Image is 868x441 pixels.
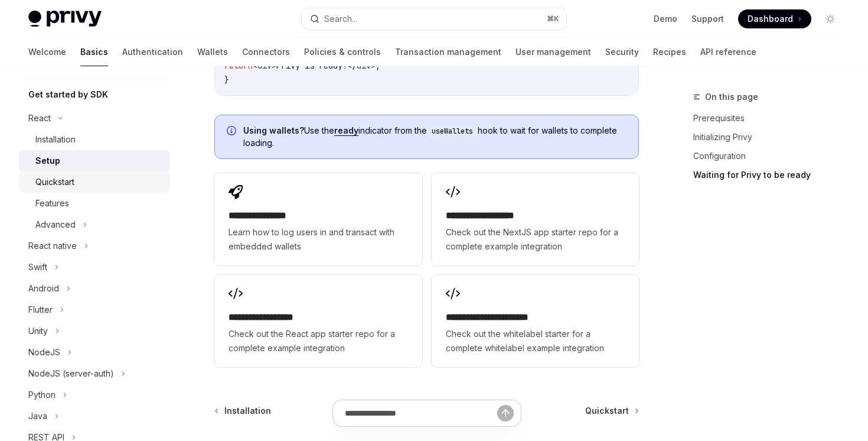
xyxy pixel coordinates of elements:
span: Check out the NextJS app starter repo for a complete example integration [446,225,625,254]
a: Recipes [653,38,686,66]
button: Advanced [19,214,170,235]
div: Flutter [28,303,53,317]
a: Prerequisites [693,109,849,128]
a: Welcome [28,38,66,66]
span: Check out the React app starter repo for a complete example integration [229,327,407,355]
button: NodeJS [19,342,170,363]
button: Swift [19,257,170,278]
span: Check out the whitelabel starter for a complete whitelabel example integration [446,327,625,355]
a: **** **** **** ***Check out the React app starter repo for a complete example integration [214,275,422,367]
svg: Info [227,126,239,138]
button: Send message [497,405,514,421]
a: Transaction management [395,38,501,66]
a: Authentication [122,38,183,66]
div: Swift [28,260,47,274]
h5: Get started by SDK [28,87,108,102]
button: Toggle dark mode [821,9,840,28]
a: Installation [19,129,170,150]
div: Advanced [35,218,76,232]
a: **** **** **** ****Check out the NextJS app starter repo for a complete example integration [432,173,639,265]
button: React [19,108,170,129]
a: Support [691,13,724,25]
a: Waiting for Privy to be ready [693,166,849,184]
a: API reference [700,38,756,66]
a: Initializing Privy [693,128,849,147]
span: ⌘ K [547,14,559,24]
a: Dashboard [738,9,811,28]
div: Features [35,196,69,210]
a: Policies & controls [304,38,381,66]
a: Configuration [693,147,849,166]
button: Search...⌘K [302,8,566,30]
div: Search... [324,12,357,26]
span: On this page [705,90,758,104]
div: React native [28,239,77,253]
button: Flutter [19,299,170,320]
div: Installation [35,132,76,147]
a: Demo [654,13,677,25]
a: Basics [80,38,108,66]
div: Setup [35,154,60,168]
div: Python [28,388,56,402]
a: Wallets [197,38,228,66]
div: Quickstart [35,175,74,189]
a: Features [19,193,170,214]
button: Java [19,406,170,427]
span: Use the indicator from the hook to wait for wallets to complete loading. [243,125,626,149]
div: Android [28,281,59,296]
a: Quickstart [19,171,170,193]
button: NodeJS (server-auth) [19,363,170,384]
a: User management [515,38,591,66]
a: ready [334,125,358,136]
a: Setup [19,150,170,171]
button: Unity [19,320,170,342]
button: Android [19,278,170,299]
div: Java [28,409,47,423]
div: NodeJS [28,345,60,359]
div: React [28,111,51,125]
a: **** **** **** **** ***Check out the whitelabel starter for a complete whitelabel example integra... [432,275,639,367]
span: Dashboard [748,13,793,25]
span: } [224,74,229,85]
a: Security [605,38,639,66]
button: Python [19,384,170,406]
a: Connectors [242,38,290,66]
button: React native [19,235,170,257]
span: Learn how to log users in and transact with embedded wallets [229,225,407,254]
input: Ask a question... [345,400,497,426]
a: **** **** **** *Learn how to log users in and transact with embedded wallets [214,173,422,265]
strong: Using wallets? [243,125,304,135]
div: NodeJS (server-auth) [28,367,114,381]
img: light logo [28,11,102,27]
div: Unity [28,324,48,338]
code: useWallets [427,125,478,137]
